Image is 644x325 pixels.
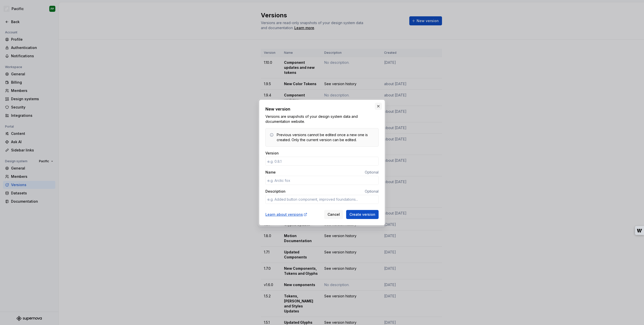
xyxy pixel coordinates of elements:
[346,210,379,219] button: Create version
[349,212,375,217] span: Create version
[265,106,379,112] h2: New version
[265,157,379,166] input: e.g. 0.8.1
[265,189,286,194] label: Description
[265,212,307,217] a: Learn about versions
[328,212,340,217] span: Cancel
[265,151,279,156] label: Version
[277,132,374,142] div: Previous versions cannot be edited once a new one is created. Only the current version can be edi...
[265,176,379,185] input: e.g. Arctic fox
[265,114,379,124] p: Versions are snapshots of your design system data and documentation website.
[365,189,379,193] span: Optional
[324,210,343,219] button: Cancel
[365,170,379,174] span: Optional
[265,170,276,175] label: Name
